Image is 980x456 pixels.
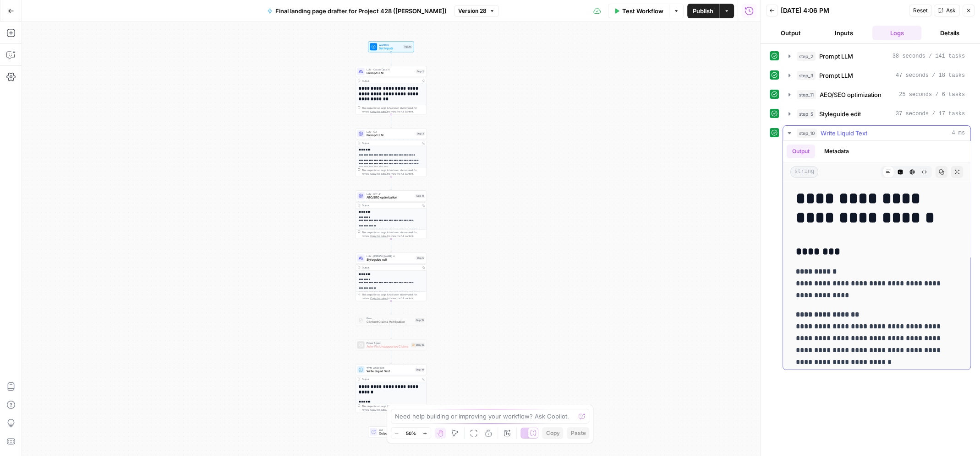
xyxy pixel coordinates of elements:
span: step_3 [797,71,816,80]
div: EndOutput [356,426,427,437]
button: Final landing page drafter for Project 428 ([PERSON_NAME]) [262,4,452,18]
span: Output [379,431,410,436]
button: 38 seconds / 141 tasks [783,49,970,64]
div: Step 10 [415,368,425,372]
span: Prompt LLM [367,71,414,75]
button: Output [787,145,815,158]
span: Set Inputs [379,46,402,51]
span: Copy the output [370,408,388,411]
span: step_2 [797,52,816,61]
button: Inputs [819,26,869,40]
div: Inputs [404,45,412,49]
div: Output [362,377,420,381]
span: Test Workflow [622,6,663,16]
span: step_11 [797,90,816,99]
span: Prompt LLM [819,52,853,61]
g: Edge from step_3 to step_11 [390,177,392,190]
button: Paste [567,427,589,439]
button: Output [766,26,816,40]
div: Power AgentAuto-Fix Unsupported ClaimsStep 16 [356,339,427,350]
span: 37 seconds / 17 tasks [896,110,965,118]
span: Workflow [379,43,402,47]
span: 4 ms [952,129,965,137]
button: Logs [872,26,922,40]
g: Edge from step_5 to step_15 [390,301,392,314]
g: Edge from step_16 to step_10 [390,350,392,364]
span: step_5 [797,109,816,118]
span: Version 28 [458,7,487,15]
span: LLM · O3 [367,130,414,134]
span: Write Liquid Text [821,129,867,138]
button: 25 seconds / 6 tasks [783,87,970,102]
div: Output [362,204,420,207]
div: WorkflowSet InputsInputs [356,41,427,52]
g: Edge from step_2 to step_3 [390,114,392,128]
span: 38 seconds / 141 tasks [892,52,965,60]
span: 50% [406,429,416,437]
span: string [790,166,818,178]
button: Test Workflow [608,4,669,18]
div: Step 16 [411,343,425,347]
span: LLM · Claude Opus 4 [367,68,414,71]
span: Copy the output [370,297,388,300]
div: Step 2 [416,70,425,74]
div: This output is too large & has been abbreviated for review. to view the full content. [362,231,425,238]
div: Step 11 [416,194,425,198]
span: Write Liquid Text [367,366,413,370]
div: Step 5 [416,256,425,260]
span: Copy the output [370,235,388,237]
button: Publish [687,4,719,18]
span: step_10 [797,129,817,138]
span: Paste [570,429,586,437]
button: Version 28 [454,5,499,17]
g: Edge from step_11 to step_5 [390,239,392,252]
button: Copy [542,427,563,439]
g: Edge from start to step_2 [390,52,392,65]
g: Edge from step_15 to step_16 [390,326,392,339]
div: Output [362,266,420,269]
span: 25 seconds / 6 tasks [899,91,965,99]
button: Details [925,26,975,40]
span: Prompt LLM [367,133,414,138]
div: This output is too large & has been abbreviated for review. to view the full content. [362,293,425,300]
div: Output [362,141,420,145]
div: This output is too large & has been abbreviated for review. to view the full content. [362,168,425,176]
div: This output is too large & has been abbreviated for review. to view the full content. [362,404,425,412]
span: LLM · [PERSON_NAME] 4 [367,254,414,258]
button: 47 seconds / 18 tasks [783,68,970,83]
span: Publish [693,6,713,16]
button: Ask [934,5,960,16]
span: LLM · GPT-4.1 [367,192,414,196]
span: Copy the output [370,172,388,175]
span: AEO/SEO optimization [367,195,414,200]
span: Copy [546,429,559,437]
span: Ask [946,6,956,15]
span: AEO/SEO optimization [820,90,881,99]
span: Flow [367,317,413,320]
span: Copy the output [370,110,388,113]
span: Auto-Fix Unsupported Claims [367,344,410,349]
button: Metadata [819,145,854,158]
button: 37 seconds / 17 tasks [783,107,970,121]
div: This output is too large & has been abbreviated for review. to view the full content. [362,106,425,113]
div: Output [362,79,420,83]
span: Reset [913,6,928,15]
span: End [379,428,410,432]
span: Styleguide edit [819,109,861,118]
span: 47 seconds / 18 tasks [896,71,965,80]
div: 4 ms [783,141,970,370]
button: 4 ms [783,126,970,140]
img: vrinnnclop0vshvmafd7ip1g7ohf [359,318,363,322]
div: FlowContent Claims VerificationStep 15 [356,315,427,326]
div: Step 15 [415,318,425,322]
span: Power Agent [367,341,410,345]
span: Prompt LLM [819,71,853,80]
span: Styleguide edit [367,258,414,262]
div: Step 3 [416,132,425,136]
button: Reset [909,5,932,16]
span: Content Claims Verification [367,320,413,324]
span: Final landing page drafter for Project 428 ([PERSON_NAME]) [275,6,447,16]
span: Write Liquid Text [367,369,413,374]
